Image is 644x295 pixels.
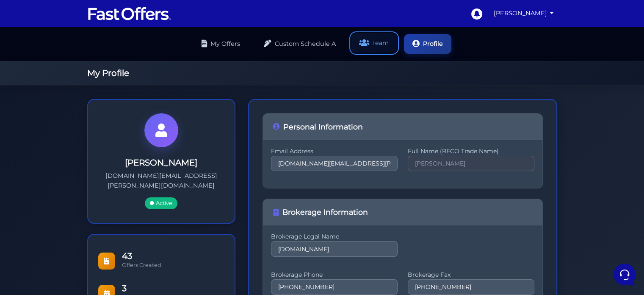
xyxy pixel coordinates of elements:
button: Messages [59,217,111,236]
a: My Offers [193,34,249,54]
span: 3 [122,284,224,292]
button: Home [7,217,59,236]
input: Search for an Article... [19,137,138,146]
label: Brokerage Legal Name [271,236,398,238]
label: Brokerage Fax [408,274,534,276]
p: Home [25,229,40,236]
a: Profile [404,34,451,54]
h2: Hello [PERSON_NAME] 👋 [7,7,142,34]
span: Offers Created [122,262,161,268]
img: dark [27,61,44,78]
p: [DOMAIN_NAME][EMAIL_ADDRESS][PERSON_NAME][DOMAIN_NAME] [102,171,221,191]
a: Open Help Center [105,119,156,126]
a: Team [351,33,397,53]
a: Custom Schedule A [255,34,344,54]
img: dark [14,61,30,78]
h4: Personal Information [273,122,532,131]
span: Start a Conversation [61,90,119,97]
span: Your Conversations [14,48,69,54]
h1: My Profile [87,68,557,78]
a: See all [137,48,156,54]
h4: Brokerage Information [273,208,532,216]
label: Brokerage Phone [271,274,398,276]
span: Find an Answer [14,119,58,126]
label: Email Address [271,150,398,152]
span: 43 [122,252,224,260]
p: Messages [73,229,97,236]
p: Help [131,229,142,236]
a: [PERSON_NAME] [490,5,557,22]
span: Active [145,197,177,209]
h3: [PERSON_NAME] [102,157,221,168]
button: Start a Conversation [14,85,156,102]
button: Help [111,217,163,236]
label: Full Name (RECO Trade Name) [408,150,534,152]
iframe: Customerly Messenger Launcher [612,262,637,287]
